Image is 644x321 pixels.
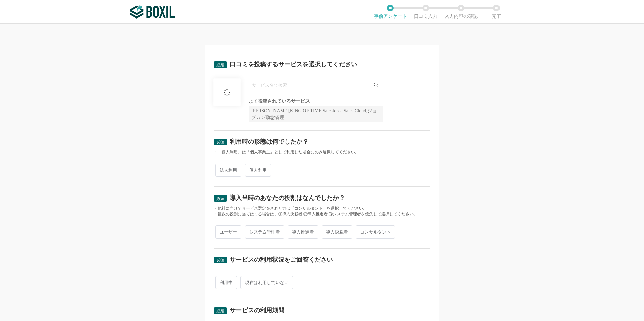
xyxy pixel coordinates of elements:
[408,5,443,19] li: 口コミ入力
[214,211,430,217] div: ・複数の役割に当てはまる場合は、①導入決裁者 ②導入推進者 ③システム管理者を優先して選択してください。
[130,5,175,19] img: ボクシルSaaS_ロゴ
[245,164,271,177] span: 個人利用
[230,139,309,145] div: 利用時の形態は何でしたか？
[230,257,333,263] div: サービスの利用状況をご回答ください
[216,258,224,263] span: 必須
[230,61,357,67] div: 口コミを投稿するサービスを選択してください
[216,196,224,201] span: 必須
[288,225,318,239] span: 導入推進者
[230,195,345,201] div: 導入当時のあなたの役割はなんでしたか？
[249,99,383,104] div: よく投稿されているサービス
[216,63,224,67] span: 必須
[240,276,293,289] span: 現在は利用していない
[214,149,430,155] div: ・「個人利用」は「個人事業主」として利用した場合にのみ選択してください。
[230,307,284,313] div: サービスの利用期間
[373,5,408,19] li: 事前アンケート
[215,164,241,177] span: 法人利用
[356,225,395,239] span: コンサルタント
[216,140,224,145] span: 必須
[215,225,241,239] span: ユーザー
[479,5,514,19] li: 完了
[249,79,383,92] input: サービス名で検索
[216,309,224,313] span: 必須
[214,206,430,211] div: ・他社に向けてサービス選定をされた方は「コンサルタント」を選択してください。
[245,225,284,239] span: システム管理者
[322,225,352,239] span: 導入決裁者
[443,5,479,19] li: 入力内容の確認
[249,106,383,122] div: [PERSON_NAME],KING OF TIME,Salesforce Sales Cloud,ジョブカン勤怠管理
[215,276,237,289] span: 利用中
